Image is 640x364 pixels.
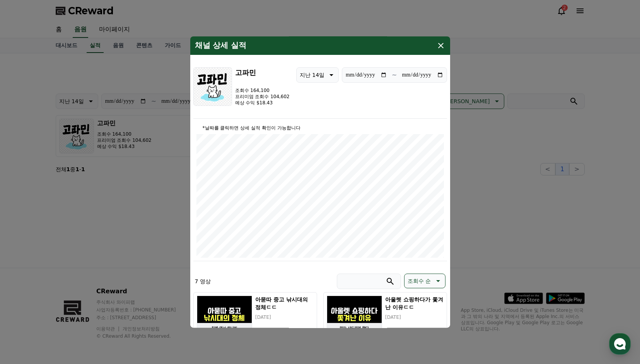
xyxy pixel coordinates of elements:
[24,257,29,263] span: 홈
[235,100,290,106] p: 예상 수익 $18.43
[190,36,450,328] div: modal
[100,245,148,264] a: 설정
[385,296,443,311] h5: 아울렛 쇼핑하다가 쫓겨난 이유ㄷㄷ
[195,41,247,50] h4: 채널 상세 실적
[392,70,397,80] p: ~
[255,314,313,320] p: [DATE]
[404,274,445,288] button: 조회수 순
[196,125,444,131] p: *날짜를 클릭하면 상세 실적 확인이 가능합니다
[300,70,324,80] p: 지난 14일
[193,67,232,106] img: 고파민
[235,67,290,78] h3: 고파민
[296,67,339,83] button: 지난 14일
[51,245,100,264] a: 대화
[235,87,290,94] p: 조회수 164,100
[408,276,431,286] p: 조회수 순
[235,94,290,100] p: 프리미엄 조회수 104,602
[385,314,443,320] p: [DATE]
[119,257,129,263] span: 설정
[195,277,211,285] p: 7 영상
[71,257,80,263] span: 대화
[2,245,51,264] a: 홈
[255,296,313,311] h5: 아묻따 중고 낚시대의 정체ㄷㄷ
